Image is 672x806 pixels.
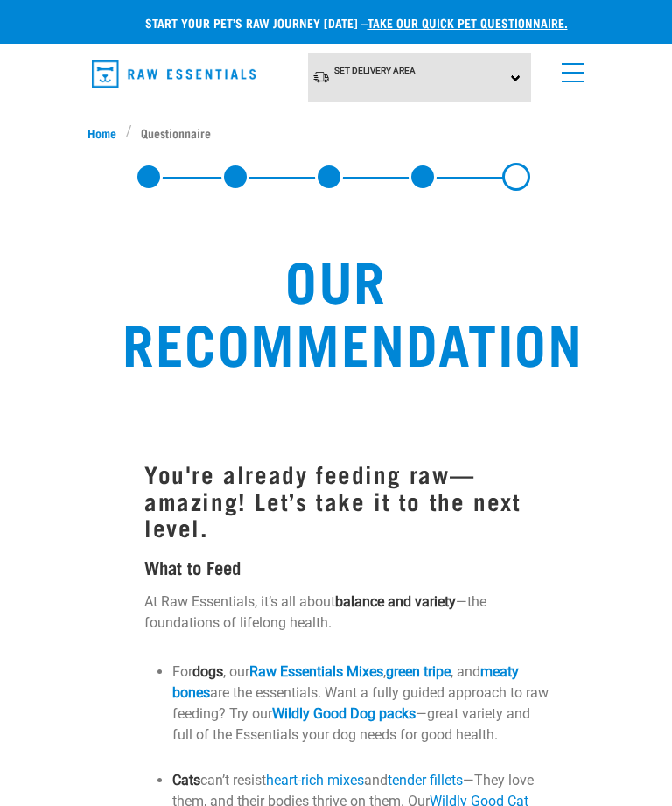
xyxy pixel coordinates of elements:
span: Home [87,123,116,142]
a: Wildly Good Dog packs [272,705,416,722]
a: menu [553,53,584,84]
p: For , our , , and are the essentials. Want a fully guided approach to raw feeding? Try our —great... [172,662,549,767]
a: green tripe [386,663,451,680]
strong: You're already feeding raw—amazing! Let’s take it to the next level. [144,466,521,533]
strong: dogs [192,663,223,680]
a: tender fillets [388,772,463,788]
strong: balance and variety [335,593,456,610]
img: van-moving.png [312,70,330,84]
h2: Our Recommendation [122,247,549,373]
a: heart-rich mixes [266,772,364,788]
a: Raw Essentials Mixes [249,663,383,680]
p: At Raw Essentials, it’s all about —the foundations of lifelong health. [144,592,549,634]
strong: What to Feed [144,562,241,571]
img: Raw Essentials Logo [92,60,255,88]
strong: Cats [172,772,200,788]
span: Set Delivery Area [334,66,416,75]
a: take our quick pet questionnaire. [367,19,568,25]
nav: breadcrumbs [87,123,584,142]
a: Home [87,123,126,142]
